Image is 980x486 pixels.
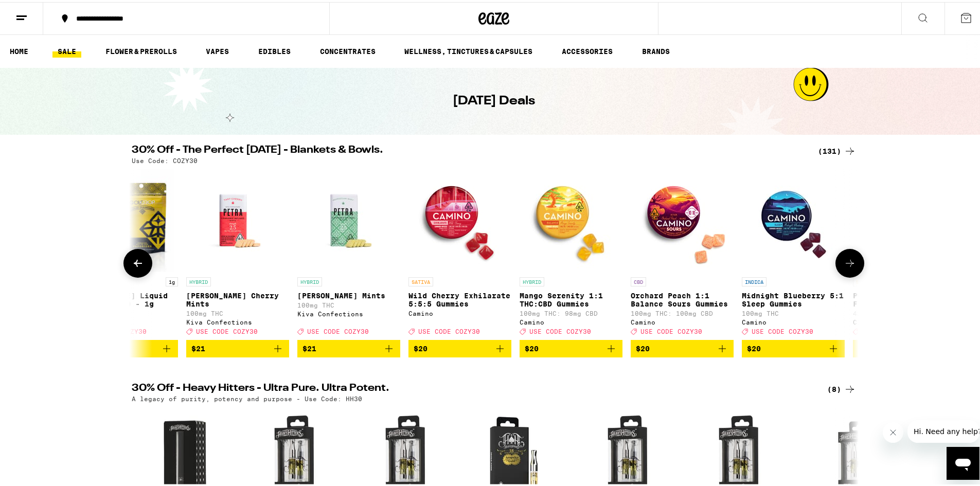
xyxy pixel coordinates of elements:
a: Open page for Mango Serenity 1:1 THC:CBD Gummies from Camino [520,167,622,338]
p: Use Code: COZY30 [132,155,198,162]
div: Camino [520,317,622,323]
img: Kiva Confections - Petra Tart Cherry Mints [186,167,289,270]
p: CBD [631,275,646,284]
button: Add to bag [408,338,511,355]
a: Open page for Orchard Peach 1:1 Balance Sours Gummies from Camino [631,167,734,338]
div: Kiva Confections [297,309,400,315]
p: 100mg THC [297,300,400,307]
div: Kiva Confections [186,317,289,323]
iframe: Button to launch messaging window [947,445,979,478]
span: USE CODE COZY30 [418,326,480,333]
a: Open page for Petra Tart Cherry Mints from Kiva Confections [186,167,289,338]
p: 1g [166,275,178,284]
span: $21 [302,343,316,351]
img: Kiva Confections - Petra Moroccan Mints [297,167,400,270]
a: BRANDS [637,43,675,56]
img: Claybourne Co. - Peach Pie Infused Frosted Flyers 5-Pack - 2.5g [853,167,956,270]
p: 93% THC [75,308,178,315]
h1: [DATE] Deals [453,91,535,108]
span: USE CODE COZY30 [752,326,813,333]
a: EDIBLES [253,43,296,56]
p: [PERSON_NAME] Cherry Mints [186,290,289,306]
p: INDICA [742,275,767,284]
a: VAPES [201,43,234,56]
span: USE CODE COZY30 [307,326,369,333]
span: USE CODE COZY30 [196,326,258,333]
p: Mango Serenity 1:1 THC:CBD Gummies [520,290,622,306]
button: Add to bag [297,338,400,355]
p: Wild Cherry Exhilarate 5:5:5 Gummies [408,290,511,306]
img: GoldDrop - King Louis Liquid Diamonds AIO - 1g [79,167,174,270]
a: Open page for Wild Cherry Exhilarate 5:5:5 Gummies from Camino [408,167,511,338]
h2: 30% Off - The Perfect [DATE] - Blankets & Bowls. [132,143,806,155]
p: SATIVA [853,275,878,284]
button: Add to bag [520,338,622,355]
p: A legacy of purity, potency and purpose - Use Code: HH30 [132,393,362,400]
img: Camino - Orchard Peach 1:1 Balance Sours Gummies [631,167,734,270]
div: Camino [631,317,734,323]
p: 100mg THC: 100mg CBD [631,308,734,315]
span: Hi. Need any help? [6,7,74,15]
a: Open page for Petra Moroccan Mints from Kiva Confections [297,167,400,338]
iframe: Close message [883,420,903,441]
span: USE CODE COZY30 [640,326,702,333]
div: Camino [742,317,845,323]
span: $20 [414,343,427,351]
span: $40 [858,343,872,351]
button: Add to bag [75,338,178,355]
img: Camino - Wild Cherry Exhilarate 5:5:5 Gummies [408,167,511,270]
span: $20 [525,343,539,351]
img: Camino - Mango Serenity 1:1 THC:CBD Gummies [520,167,622,270]
p: 42% THC [853,308,956,315]
button: Add to bag [853,338,956,355]
a: Open page for Peach Pie Infused Frosted Flyers 5-Pack - 2.5g from Claybourne Co. [853,167,956,338]
p: SATIVA [408,275,433,284]
a: Open page for King Louis Liquid Diamonds AIO - 1g from GoldDrop [75,167,178,338]
a: (131) [818,143,856,155]
a: (8) [827,381,856,393]
span: $20 [636,343,650,351]
p: 100mg THC [186,308,289,315]
button: Add to bag [186,338,289,355]
p: [PERSON_NAME] Liquid Diamonds AIO - 1g [75,290,178,306]
span: USE CODE COZY30 [863,326,924,333]
a: HOME [5,43,33,56]
p: Orchard Peach 1:1 Balance Sours Gummies [631,290,734,306]
img: Camino - Midnight Blueberry 5:1 Sleep Gummies [742,167,845,270]
div: GoldDrop [75,317,178,323]
a: Open page for Midnight Blueberry 5:1 Sleep Gummies from Camino [742,167,845,338]
a: ACCESSORIES [557,43,618,56]
p: HYBRID [297,275,322,284]
p: [PERSON_NAME] Mints [297,290,400,298]
p: 100mg THC [742,308,845,315]
button: Add to bag [631,338,734,355]
span: USE CODE COZY30 [529,326,591,333]
button: Add to bag [742,338,845,355]
p: 100mg THC: 98mg CBD [520,308,622,315]
span: $21 [191,343,205,351]
a: SALE [52,43,81,56]
a: CONCENTRATES [315,43,381,56]
p: HYBRID [186,275,211,284]
p: Midnight Blueberry 5:1 Sleep Gummies [742,290,845,306]
p: HYBRID [520,275,544,284]
p: Peach Pie Infused Frosted Flyers 5-Pack - 2.5g [853,290,956,306]
div: Camino [408,308,511,315]
iframe: Message from company [907,418,979,441]
div: Claybourne Co. [853,317,956,323]
a: FLOWER & PREROLLS [100,43,182,56]
span: $20 [747,343,761,351]
a: WELLNESS, TINCTURES & CAPSULES [399,43,538,56]
h2: 30% Off - Heavy Hitters - Ultra Pure. Ultra Potent. [132,381,806,393]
